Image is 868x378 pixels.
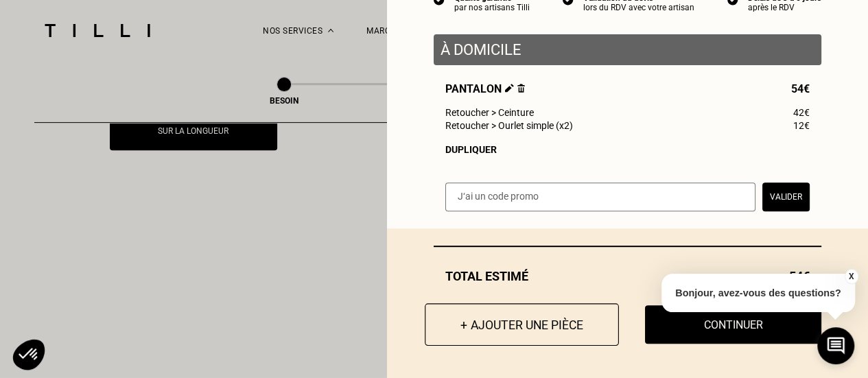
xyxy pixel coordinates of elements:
button: Valider [762,182,810,211]
div: Dupliquer [445,144,810,155]
span: 12€ [793,120,810,131]
span: 54€ [791,82,810,95]
div: lors du RDV avec votre artisan [583,3,694,12]
button: + Ajouter une pièce [425,303,619,346]
div: Total estimé [434,269,821,283]
img: Éditer [505,84,514,93]
input: J‘ai un code promo [445,182,755,211]
span: Retoucher > Ourlet simple (x2) [445,120,573,131]
div: après le RDV [748,3,821,12]
img: Supprimer [517,84,525,93]
p: Bonjour, avez-vous des questions? [661,274,855,312]
button: Continuer [645,305,821,344]
span: Retoucher > Ceinture [445,107,534,118]
p: À domicile [441,41,814,58]
div: par nos artisans Tilli [454,3,530,12]
span: 42€ [793,107,810,118]
span: Pantalon [445,82,525,95]
button: X [844,269,858,284]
